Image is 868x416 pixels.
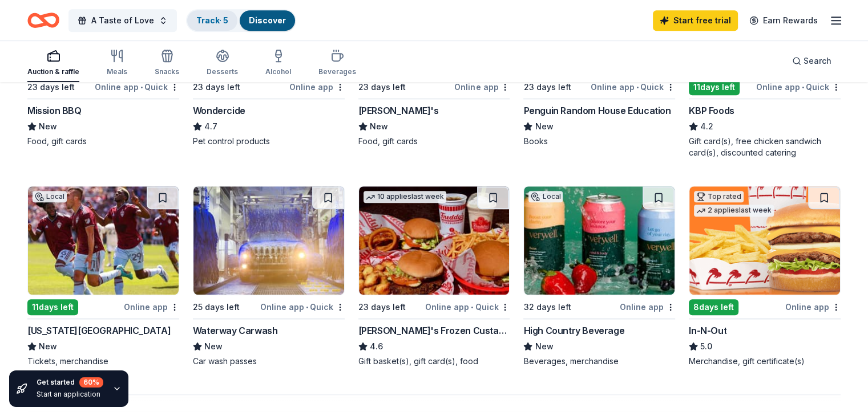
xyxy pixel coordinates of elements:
a: Image for Colorado RapidsLocal11days leftOnline app[US_STATE][GEOGRAPHIC_DATA]NewTickets, merchan... [27,186,179,367]
div: Alcohol [265,67,291,76]
span: New [535,340,553,353]
span: • [802,83,804,92]
span: New [204,340,223,353]
div: Merchandise, gift certificate(s) [689,356,841,367]
img: Image for Waterway Carwash [193,186,344,295]
a: Image for Waterway Carwash25 days leftOnline app•QuickWaterway CarwashNewCar wash passes [193,186,345,367]
div: Car wash passes [193,356,345,367]
a: Image for In-N-OutTop rated2 applieslast week8days leftOnline appIn-N-Out5.0Merchandise, gift cer... [689,186,841,367]
div: Pet control products [193,136,345,147]
a: Start free trial [653,10,738,31]
span: New [370,120,388,133]
div: 11 days left [689,79,740,95]
div: 23 days left [358,80,406,94]
button: A Taste of Love [68,9,177,32]
img: Image for Colorado Rapids [28,186,179,295]
div: High Country Beverage [523,324,624,337]
div: Online app [620,300,675,314]
div: In-N-Out [689,324,726,337]
div: Local [33,191,67,202]
div: Meals [107,67,127,76]
button: Desserts [207,44,238,82]
div: 8 days left [689,299,738,315]
div: [US_STATE][GEOGRAPHIC_DATA] [27,324,171,337]
div: 32 days left [523,300,571,314]
div: Books [523,136,675,147]
div: Food, gift cards [358,136,510,147]
div: Local [528,191,563,202]
div: 23 days left [193,80,240,94]
div: Online app Quick [260,300,345,314]
div: Auction & raffle [27,67,79,76]
span: • [306,303,308,312]
div: Tickets, merchandise [27,356,179,367]
img: Image for In-N-Out [689,186,840,295]
div: Online app Quick [425,300,510,314]
div: [PERSON_NAME]'s [358,104,439,117]
div: Top rated [694,191,744,202]
a: Earn Rewards [742,10,825,31]
a: Home [27,7,59,34]
div: Start an application [37,390,103,399]
button: Meals [107,44,127,82]
div: 23 days left [358,300,406,314]
div: Online app [454,80,510,94]
span: New [535,120,553,133]
button: Snacks [155,44,179,82]
button: Beverages [318,44,356,82]
a: Discover [249,15,286,25]
span: • [140,83,143,92]
a: Track· 5 [196,15,228,25]
div: 25 days left [193,300,240,314]
div: Gift card(s), free chicken sandwich card(s), discounted catering [689,136,841,158]
span: New [39,120,57,133]
div: 23 days left [27,80,75,94]
div: Online app Quick [95,80,179,94]
div: Snacks [155,67,179,76]
div: 11 days left [27,299,78,315]
span: A Taste of Love [91,14,154,27]
div: 60 % [79,377,103,388]
span: 4.2 [700,120,713,133]
button: Alcohol [265,44,291,82]
img: Image for Freddy's Frozen Custard & Steakburgers [359,186,510,295]
a: Image for High Country BeverageLocal32 days leftOnline appHigh Country BeverageNewBeverages, merc... [523,186,675,367]
div: Gift basket(s), gift card(s), food [358,356,510,367]
div: [PERSON_NAME]'s Frozen Custard & Steakburgers [358,324,510,337]
div: Online app Quick [591,80,675,94]
span: • [471,303,473,312]
div: Mission BBQ [27,104,82,117]
div: Desserts [207,67,238,76]
div: Beverages [318,67,356,76]
div: KBP Foods [689,104,734,117]
button: Search [783,50,841,72]
button: Track· 5Discover [186,9,296,32]
a: Image for Freddy's Frozen Custard & Steakburgers10 applieslast week23 days leftOnline app•Quick[P... [358,186,510,367]
div: 2 applies last week [694,205,774,217]
div: Beverages, merchandise [523,356,675,367]
div: Online app Quick [756,80,841,94]
div: Online app [289,80,345,94]
span: 4.7 [204,120,217,133]
span: Search [804,54,831,68]
div: Online app [124,300,179,314]
div: 10 applies last week [364,191,446,203]
button: Auction & raffle [27,44,79,82]
div: Wondercide [193,104,245,117]
div: Get started [37,377,103,388]
span: • [636,83,639,92]
div: Penguin Random House Education [523,104,671,117]
img: Image for High Country Beverage [524,186,675,295]
span: 4.6 [370,340,383,353]
div: Waterway Carwash [193,324,278,337]
div: Online app [785,300,841,314]
div: Food, gift cards [27,136,179,147]
span: 5.0 [700,340,712,353]
div: 23 days left [523,80,571,94]
span: New [39,340,57,353]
